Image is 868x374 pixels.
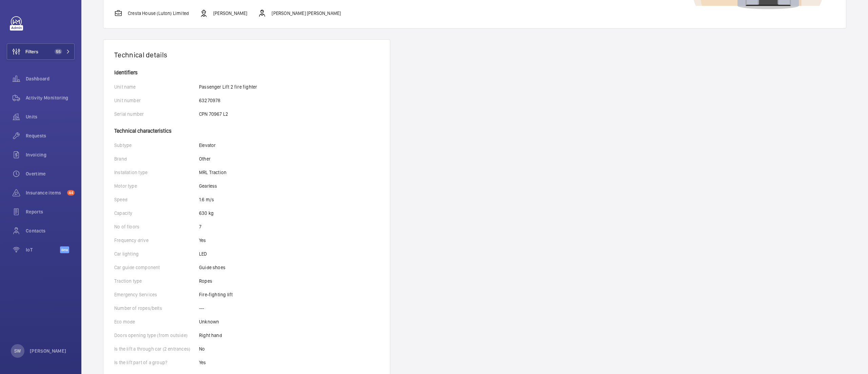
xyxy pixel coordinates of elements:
p: Traction type [114,278,199,284]
p: No [199,345,205,352]
button: Filters55 [7,43,75,60]
h4: Technical characteristics [114,124,379,134]
p: Motor type [114,183,199,189]
p: Passenger Lift 2 fire fighter [199,83,257,90]
p: 630 kg [199,210,214,217]
p: CPN 70967 L2 [199,111,228,117]
p: Unit name [114,83,199,90]
p: [PERSON_NAME] [30,348,66,354]
p: [PERSON_NAME] [PERSON_NAME] [272,10,341,17]
span: Contacts [26,227,75,234]
p: Fire-fighting lift [199,291,233,298]
p: LED [199,250,207,257]
span: Insurance items [26,189,64,196]
p: No of floors [114,223,199,230]
span: Overtime [26,170,75,177]
span: Requests [26,132,75,139]
p: 63270978 [199,97,220,104]
h1: Technical details [114,51,379,59]
span: 55 [55,49,62,54]
p: Unknown [199,318,219,325]
span: Invoicing [26,151,75,158]
p: Capacity [114,210,199,217]
p: Installation type [114,169,199,176]
span: Beta [60,246,69,253]
span: Filters [25,48,38,55]
p: Gearless [199,183,217,189]
span: Reports [26,208,75,215]
p: Car guide component [114,264,199,271]
p: Is the lift part of a group? [114,359,199,366]
p: Brand [114,155,199,162]
p: SW [14,348,21,354]
p: Number of ropes/belts [114,305,199,312]
p: Emergency Services [114,291,199,298]
h4: Identifiers [114,70,379,75]
p: [PERSON_NAME] [213,10,247,17]
p: Other [199,155,211,162]
span: IoT [26,246,60,253]
span: Units [26,113,75,120]
p: MRL Traction [199,169,226,176]
p: Doors opening type (from outside) [114,332,199,339]
p: Unit number [114,97,199,104]
span: Activity Monitoring [26,94,75,101]
p: Ropes [199,278,212,284]
p: Car lighting [114,250,199,257]
p: Subtype [114,142,199,149]
span: Dashboard [26,75,75,82]
p: Guide shoes [199,264,225,271]
p: Yes [199,359,206,366]
p: Cresta House (Luton) Limited [128,10,189,17]
p: Eco mode [114,318,199,325]
p: Right hand [199,332,222,339]
p: 7 [199,223,201,230]
p: Yes [199,237,206,244]
p: --- [199,305,204,312]
p: Serial number [114,111,199,117]
p: Frequency drive [114,237,199,244]
p: Speed [114,196,199,203]
p: Is the lift a through car (2 entrances) [114,345,199,352]
p: Elevator [199,142,216,149]
p: 1.6 m/s [199,196,214,203]
span: 44 [67,190,75,195]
